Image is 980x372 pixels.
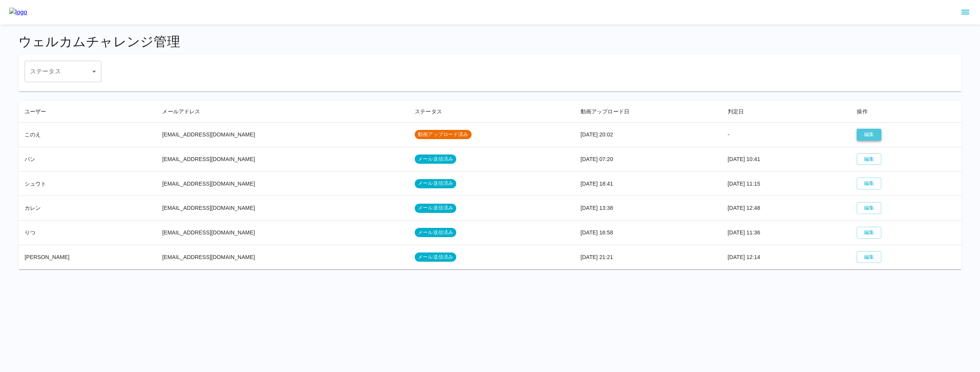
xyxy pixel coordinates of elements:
[156,196,409,221] td: [EMAIL_ADDRESS][DOMAIN_NAME]
[409,101,574,123] th: ステータス
[156,220,409,245] td: [EMAIL_ADDRESS][DOMAIN_NAME]
[574,122,722,147] td: [DATE] 20:02
[574,171,722,196] td: [DATE] 18:41
[18,245,156,269] td: [PERSON_NAME]
[156,101,409,123] th: メールアドレス
[18,220,156,245] td: りつ
[18,34,962,50] h4: ウェルカムチャレンジ管理
[857,129,881,141] button: 編集
[156,245,409,269] td: [EMAIL_ADDRESS][DOMAIN_NAME]
[415,131,472,138] span: 動画アップロード済み
[415,156,456,163] span: メール送信済み
[415,204,456,212] span: メール送信済み
[722,171,851,196] td: [DATE] 11:15
[415,254,456,261] span: メール送信済み
[574,245,722,269] td: [DATE] 21:21
[18,122,156,147] td: このえ
[18,196,156,221] td: カレン
[857,153,881,165] button: 編集
[574,101,722,123] th: 動画アップロード日
[722,245,851,269] td: [DATE] 12:14
[415,180,456,187] span: メール送信済み
[156,171,409,196] td: [EMAIL_ADDRESS][DOMAIN_NAME]
[415,229,456,236] span: メール送信済み
[18,147,156,171] td: パン
[25,61,101,82] div: ​
[574,147,722,171] td: [DATE] 07:20
[9,8,27,17] img: logo
[156,122,409,147] td: [EMAIL_ADDRESS][DOMAIN_NAME]
[857,202,881,214] button: 編集
[857,178,881,189] button: 編集
[574,220,722,245] td: [DATE] 16:58
[857,251,881,263] button: 編集
[959,6,972,19] button: sidemenu
[18,171,156,196] td: シュウト
[18,101,156,123] th: ユーザー
[574,196,722,221] td: [DATE] 13:38
[156,147,409,171] td: [EMAIL_ADDRESS][DOMAIN_NAME]
[722,122,851,147] td: -
[857,227,881,239] button: 編集
[851,101,962,123] th: 操作
[722,101,851,123] th: 判定日
[722,196,851,221] td: [DATE] 12:48
[722,220,851,245] td: [DATE] 11:36
[722,147,851,171] td: [DATE] 10:41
